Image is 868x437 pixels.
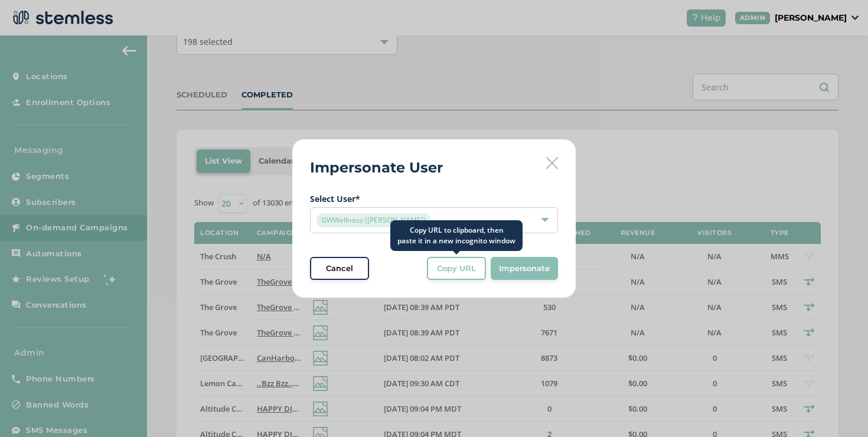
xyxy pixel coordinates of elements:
span: Cancel [326,263,353,275]
button: Cancel [310,257,369,281]
button: Impersonate [491,257,558,281]
span: Impersonate [499,263,550,275]
div: Copy URL to clipboard, then paste it in a new incognito window [390,220,523,251]
iframe: Chat Widget [809,380,868,437]
span: GWWellness ([PERSON_NAME]) [316,213,430,227]
label: Select User [310,193,558,205]
button: Copy URL [427,257,486,281]
span: Copy URL [437,263,476,275]
h2: Impersonate User [310,157,443,178]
